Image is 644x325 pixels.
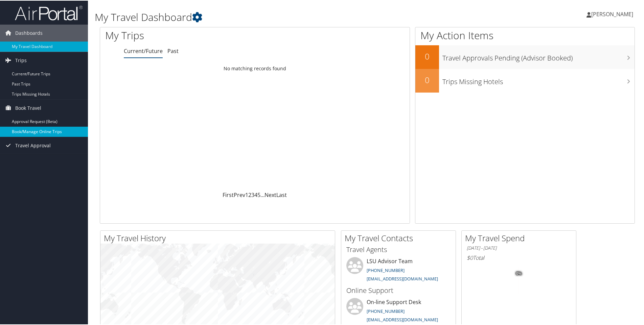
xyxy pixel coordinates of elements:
[257,191,260,198] a: 5
[415,50,439,61] h2: 0
[367,307,405,314] a: [PHONE_NUMBER]
[343,297,454,325] li: On-line Support Desk
[234,191,245,198] a: Prev
[465,232,576,243] h2: My Travel Spend
[343,256,454,284] li: LSU Advisor Team
[254,191,257,198] a: 4
[442,73,635,86] h3: Trips Missing Hotels
[251,191,254,198] a: 3
[586,3,640,24] a: [PERSON_NAME]
[345,232,456,243] h2: My Travel Contacts
[248,191,251,198] a: 2
[167,47,179,54] a: Past
[104,232,335,243] h2: My Travel History
[467,253,571,261] h6: Total
[15,136,51,153] span: Travel Approval
[100,62,410,74] td: No matching records found
[15,99,41,116] span: Book Travel
[95,9,458,24] h1: My Travel Dashboard
[415,45,635,68] a: 0Travel Approvals Pending (Advisor Booked)
[15,51,27,68] span: Trips
[264,191,276,198] a: Next
[467,253,473,261] span: $0
[276,191,287,198] a: Last
[105,28,276,42] h1: My Trips
[260,191,264,198] span: …
[346,285,451,295] h3: Online Support
[516,271,522,275] tspan: 0%
[442,49,635,62] h3: Travel Approvals Pending (Advisor Booked)
[591,10,633,17] span: [PERSON_NAME]
[367,267,405,273] a: [PHONE_NUMBER]
[15,4,83,20] img: airportal-logo.png
[124,47,163,54] a: Current/Future
[367,275,438,281] a: [EMAIL_ADDRESS][DOMAIN_NAME]
[467,244,571,251] h6: [DATE] - [DATE]
[223,191,234,198] a: First
[346,244,451,254] h3: Travel Agents
[367,316,438,322] a: [EMAIL_ADDRESS][DOMAIN_NAME]
[415,28,635,42] h1: My Action Items
[245,191,248,198] a: 1
[415,68,635,92] a: 0Trips Missing Hotels
[415,74,439,85] h2: 0
[15,24,43,41] span: Dashboards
